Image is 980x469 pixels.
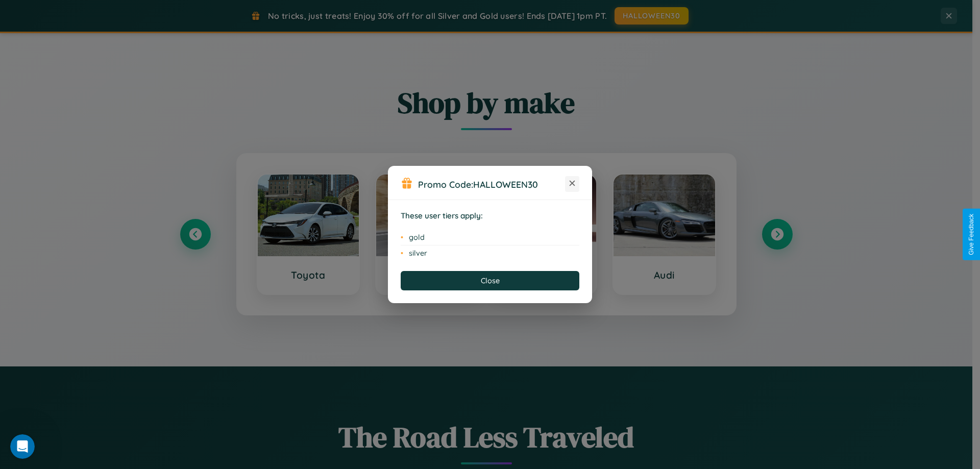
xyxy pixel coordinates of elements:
[10,434,35,459] iframe: Intercom live chat
[401,245,579,261] li: silver
[418,179,565,190] h3: Promo Code:
[401,230,579,245] li: gold
[473,179,538,190] b: HALLOWEEN30
[401,271,579,290] button: Close
[968,214,975,255] div: Give Feedback
[401,211,483,220] strong: These user tiers apply:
